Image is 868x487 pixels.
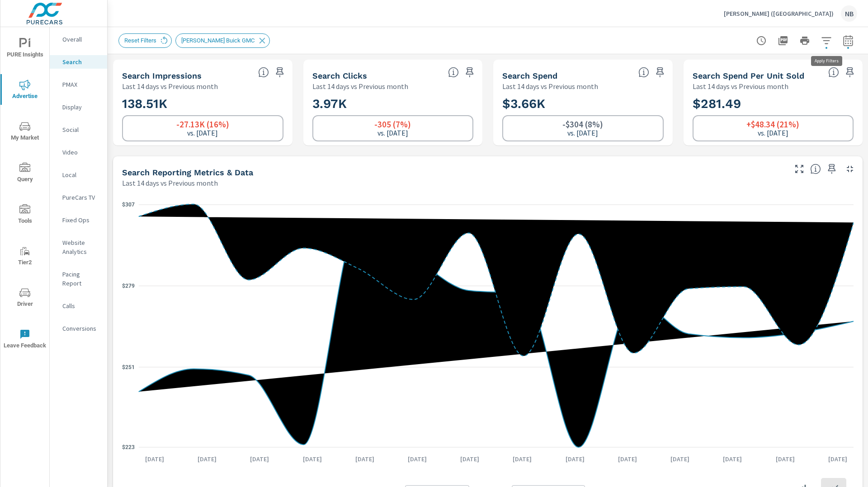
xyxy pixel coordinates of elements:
[62,238,100,256] p: Website Analytics
[62,270,100,288] p: Pacing Report
[176,120,229,129] h6: -27.13K (16%)
[3,246,47,268] span: Tier2
[664,454,696,464] p: [DATE]
[724,9,834,18] p: [PERSON_NAME] ([GEOGRAPHIC_DATA])
[50,267,107,290] div: Pacing Report
[176,37,260,44] span: [PERSON_NAME] Buick GMC
[122,168,253,177] h5: Search Reporting Metrics & Data
[50,33,107,46] div: Overall
[50,168,107,182] div: Local
[454,454,486,464] p: [DATE]
[810,164,821,174] span: Understand performance data overtime and see how metrics compare to each other.
[3,121,47,143] span: My Market
[0,27,49,360] div: nav menu
[50,191,107,204] div: PureCars TV
[50,55,107,69] div: Search
[612,454,643,464] p: [DATE]
[50,236,107,258] div: Website Analytics
[62,35,100,44] p: Overall
[828,67,839,78] span: Search Spend - The amount of money spent on advertising during the period. [Source: This data is ...
[822,454,854,464] p: [DATE]
[693,96,854,112] h2: $281.49
[462,65,477,80] span: Save this to your personalized report
[502,71,557,80] h5: Search Spend
[502,96,664,112] h2: $3.66K
[62,103,100,112] p: Display
[717,454,748,464] p: [DATE]
[62,170,100,179] p: Local
[50,123,107,136] div: Social
[792,162,807,176] button: Make Fullscreen
[50,100,107,114] div: Display
[62,215,100,225] p: Fixed Ops
[62,148,100,157] p: Video
[139,454,170,464] p: [DATE]
[448,67,459,78] span: The number of times an ad was clicked by a consumer. [Source: This data is provided by the Search...
[191,454,223,464] p: [DATE]
[769,454,801,464] p: [DATE]
[746,120,799,129] h6: +$48.34 (21%)
[825,162,839,176] span: Save this to your personalized report
[562,120,603,129] h6: -$304 (8%)
[122,96,283,112] h2: 138.51K
[843,65,857,80] span: Save this to your personalized report
[693,81,788,92] p: Last 14 days vs Previous month
[119,37,162,44] span: Reset Filters
[118,33,172,48] div: Reset Filters
[50,322,107,335] div: Conversions
[62,301,100,310] p: Calls
[502,81,598,92] p: Last 14 days vs Previous month
[50,213,107,227] div: Fixed Ops
[273,65,287,80] span: Save this to your personalized report
[62,193,100,202] p: PureCars TV
[841,5,857,22] div: NB
[559,454,591,464] p: [DATE]
[244,454,275,464] p: [DATE]
[3,287,47,309] span: Driver
[187,129,218,137] p: vs. [DATE]
[401,454,433,464] p: [DATE]
[62,57,100,66] p: Search
[843,162,857,176] button: Minimize Widget
[312,96,474,112] h2: 3.97K
[175,33,270,48] div: [PERSON_NAME] Buick GMC
[122,178,218,188] p: Last 14 days vs Previous month
[122,444,135,450] text: $223
[312,71,367,80] h5: Search Clicks
[122,201,135,208] text: $307
[377,129,408,137] p: vs. [DATE]
[3,329,47,351] span: Leave Feedback
[349,454,381,464] p: [DATE]
[567,129,598,137] p: vs. [DATE]
[312,81,408,92] p: Last 14 days vs Previous month
[297,454,328,464] p: [DATE]
[839,32,857,50] button: Select Date Range
[122,81,218,92] p: Last 14 days vs Previous month
[774,32,792,50] button: "Export Report to PDF"
[506,454,538,464] p: [DATE]
[796,32,814,50] button: Print Report
[3,38,47,60] span: PURE Insights
[122,364,135,370] text: $251
[62,125,100,134] p: Social
[638,67,649,78] span: The amount of money spent on advertising during the period. [Source: This data is provided by the...
[693,71,804,80] h5: Search Spend Per Unit Sold
[62,80,100,89] p: PMAX
[3,80,47,102] span: Advertise
[258,67,269,78] span: The number of times an ad was shown on your behalf. [Source: This data is provided by the Search ...
[3,204,47,226] span: Tools
[62,324,100,333] p: Conversions
[758,129,788,137] p: vs. [DATE]
[50,145,107,159] div: Video
[50,78,107,91] div: PMAX
[3,163,47,185] span: Query
[122,71,202,80] h5: Search Impressions
[122,283,135,289] text: $279
[374,120,411,129] h6: -305 (7%)
[50,299,107,313] div: Calls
